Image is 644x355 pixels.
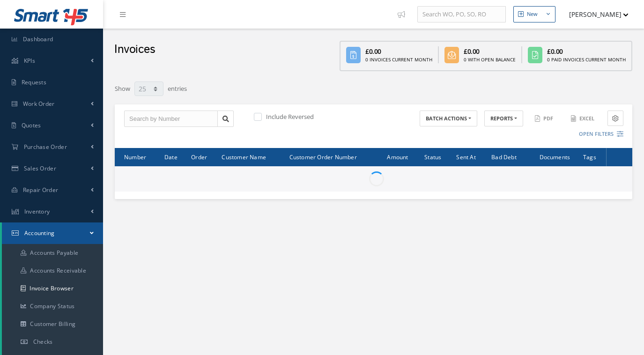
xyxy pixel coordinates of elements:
[547,46,626,56] div: £0.00
[2,280,103,297] a: Invoice Browser
[491,152,517,161] span: Bad Debt
[23,186,59,194] span: Repair Order
[33,338,53,346] span: Checks
[560,5,629,23] button: [PERSON_NAME]
[583,152,596,161] span: Tags
[365,46,432,56] div: £0.00
[124,111,218,127] input: Search by Number
[387,152,408,161] span: Amount
[124,152,146,161] span: Number
[24,229,55,237] span: Accounting
[420,111,477,127] button: BATCH ACTIONS
[2,315,103,333] a: Customer Billing
[115,81,130,94] label: Show
[24,207,50,215] span: Inventory
[22,121,41,129] span: Quotes
[540,152,570,161] span: Documents
[570,126,623,142] button: Open Filters
[2,244,103,262] a: Accounts Payable
[24,57,35,65] span: KPIs
[2,222,103,244] a: Accounting
[289,152,357,161] span: Customer Order Number
[424,152,441,161] span: Status
[2,333,103,351] a: Checks
[547,56,626,63] div: 0 Paid Invoices Current Month
[22,78,46,86] span: Requests
[484,111,523,127] button: REPORTS
[2,297,103,315] a: Company Status
[164,152,178,161] span: Date
[114,43,155,57] h2: Invoices
[168,81,187,94] label: entries
[464,46,516,56] div: £0.00
[191,152,207,161] span: Order
[24,164,56,172] span: Sales Order
[417,6,506,23] input: Search WO, PO, SO, RO
[530,111,559,127] button: PDF
[464,56,516,63] div: 0 With Open Balance
[24,143,67,151] span: Purchase Order
[566,111,600,127] button: Excel
[23,35,53,43] span: Dashboard
[222,152,266,161] span: Customer Name
[2,262,103,280] a: Accounts Receivable
[264,112,314,121] label: Include Reversed
[527,10,538,18] div: New
[456,152,475,161] span: Sent At
[365,56,432,63] div: 0 Invoices Current Month
[23,100,55,108] span: Work Order
[252,112,374,123] div: Include Reversed
[513,6,555,22] button: New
